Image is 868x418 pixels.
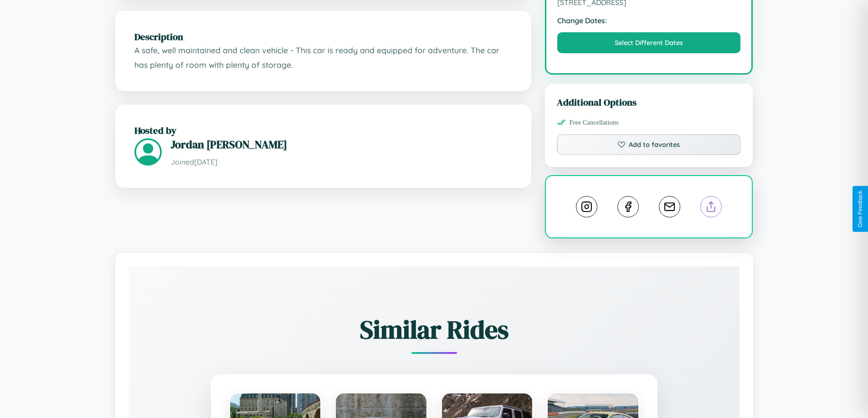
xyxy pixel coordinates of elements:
h2: Similar Rides [161,312,708,347]
h2: Hosted by [134,124,512,137]
h2: Description [134,30,512,43]
div: Give Feedback [857,191,863,227]
h3: Jordan [PERSON_NAME] [171,137,512,152]
button: Add to favorites [557,134,741,155]
p: Joined [DATE] [171,156,512,169]
strong: Change Dates: [557,16,741,25]
p: A safe, well maintained and clean vehicle - This car is ready and equipped for adventure. The car... [134,43,512,72]
h3: Additional Options [557,96,741,109]
button: Select Different Dates [557,32,741,53]
span: Free Cancellations [570,119,619,126]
